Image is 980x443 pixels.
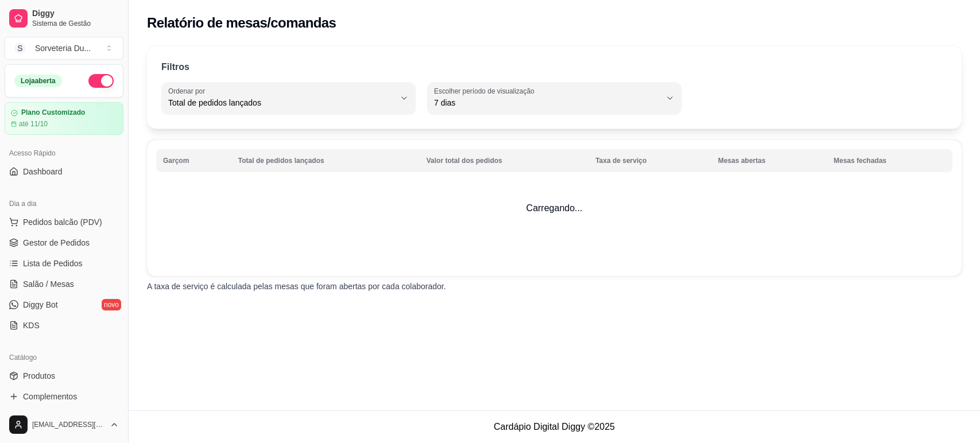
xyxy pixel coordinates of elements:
label: Ordenar por [168,86,209,96]
span: Diggy Bot [23,299,58,310]
h2: Relatório de mesas/comandas [147,14,336,32]
div: Sorveteria Du ... [35,42,91,54]
article: Plano Customizado [21,108,85,117]
a: Salão / Mesas [5,275,123,293]
a: DiggySistema de Gestão [5,5,123,32]
button: Escolher período de visualização7 dias [427,82,681,114]
span: S [14,42,26,54]
td: Carregando... [147,140,962,276]
footer: Cardápio Digital Diggy © 2025 [129,410,980,443]
button: Select a team [5,37,123,60]
span: Total de pedidos lançados [168,97,395,108]
span: Gestor de Pedidos [23,237,90,248]
div: Loja aberta [14,75,62,87]
span: Complementos [23,391,77,402]
div: Acesso Rápido [5,144,123,162]
button: [EMAIL_ADDRESS][DOMAIN_NAME] [5,411,123,438]
span: Sistema de Gestão [32,19,119,28]
span: KDS [23,320,40,331]
p: A taxa de serviço é calculada pelas mesas que foram abertas por cada colaborador. [147,281,962,292]
span: Lista de Pedidos [23,258,83,269]
a: Gestor de Pedidos [5,234,123,252]
div: Catálogo [5,348,123,367]
span: Dashboard [23,166,63,177]
a: Diggy Botnovo [5,296,123,314]
div: Dia a dia [5,195,123,213]
a: Complementos [5,387,123,406]
span: Produtos [23,370,55,382]
article: até 11/10 [19,119,48,129]
span: 7 dias [434,97,661,108]
a: KDS [5,316,123,335]
a: Dashboard [5,162,123,181]
button: Ordenar porTotal de pedidos lançados [161,82,416,114]
p: Filtros [161,60,189,74]
span: [EMAIL_ADDRESS][DOMAIN_NAME] [32,420,105,429]
a: Produtos [5,367,123,385]
span: Salão / Mesas [23,278,74,290]
a: Lista de Pedidos [5,254,123,273]
span: Diggy [32,9,119,19]
label: Escolher período de visualização [434,86,538,96]
button: Pedidos balcão (PDV) [5,213,123,231]
button: Alterar Status [88,74,114,88]
a: Plano Customizadoaté 11/10 [5,102,123,135]
span: Pedidos balcão (PDV) [23,216,102,228]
